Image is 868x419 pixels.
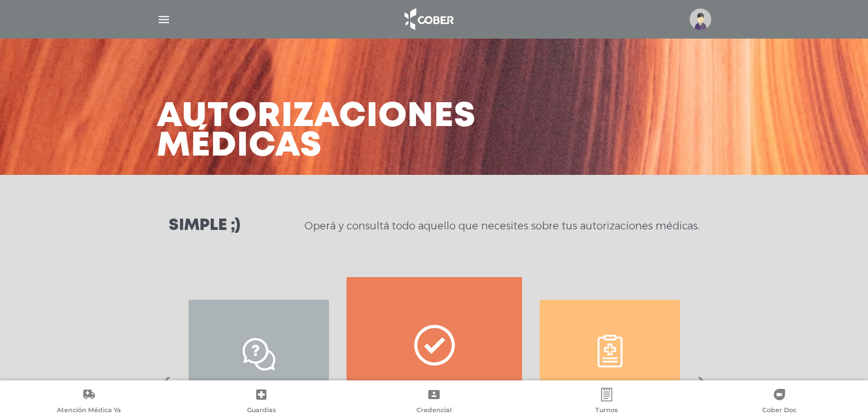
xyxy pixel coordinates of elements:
[247,406,276,416] span: Guardias
[398,6,458,33] img: logo_cober_home-white.png
[2,388,175,417] a: Atención Médica Ya
[157,12,171,27] img: Cober_menu-lines-white.svg
[762,406,796,416] span: Cober Doc
[169,218,240,234] h3: Simple ;)
[175,388,348,417] a: Guardias
[157,102,476,161] h3: Autorizaciones médicas
[416,406,452,416] span: Credencial
[595,406,618,416] span: Turnos
[520,388,693,417] a: Turnos
[348,388,520,417] a: Credencial
[690,9,711,30] img: profile-placeholder.svg
[57,406,121,416] span: Atención Médica Ya
[693,388,866,417] a: Cober Doc
[304,219,699,233] p: Operá y consultá todo aquello que necesites sobre tus autorizaciones médicas.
